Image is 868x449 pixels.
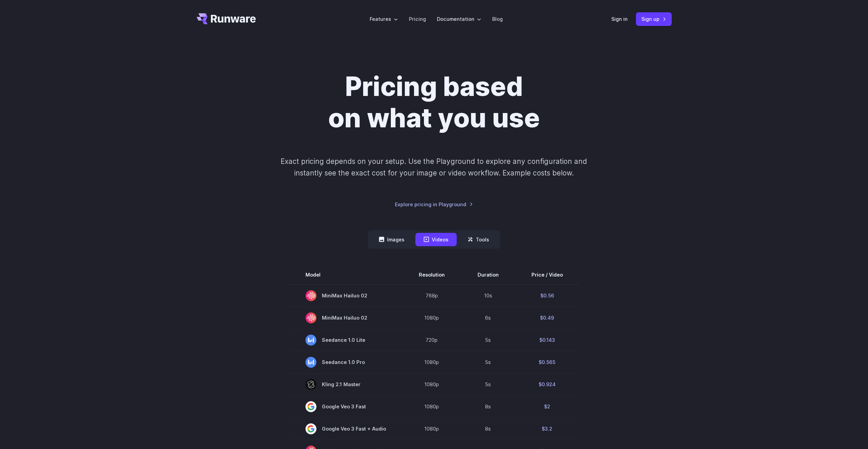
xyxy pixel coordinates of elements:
[492,15,503,23] a: Blog
[305,312,386,323] span: MiniMax Hailuo 02
[515,284,579,307] td: $0.56
[402,373,461,395] td: 1080p
[461,395,515,418] td: 8s
[244,71,624,134] h1: Pricing based on what you use
[461,351,515,373] td: 5s
[515,265,579,284] th: Price / Video
[461,307,515,329] td: 6s
[402,284,461,307] td: 768p
[402,265,461,284] th: Resolution
[515,373,579,395] td: $0.924
[515,307,579,329] td: $0.49
[461,284,515,307] td: 10s
[402,395,461,418] td: 1080p
[305,401,386,412] span: Google Veo 3 Fast
[636,12,672,26] a: Sign up
[402,351,461,373] td: 1080p
[305,290,386,301] span: MiniMax Hailuo 02
[305,379,386,390] span: Kling 2.1 Master
[611,15,628,23] a: Sign in
[515,329,579,351] td: $0.143
[415,233,457,246] button: Videos
[461,329,515,351] td: 5s
[515,418,579,440] td: $3.2
[305,423,386,434] span: Google Veo 3 Fast + Audio
[395,200,473,208] a: Explore pricing in Playground
[197,13,256,24] a: Go to /
[461,373,515,395] td: 5s
[515,395,579,418] td: $2
[461,265,515,284] th: Duration
[289,265,402,284] th: Model
[370,15,398,23] label: Features
[305,335,386,346] span: Seedance 1.0 Lite
[402,329,461,351] td: 720p
[371,233,413,246] button: Images
[461,418,515,440] td: 8s
[409,15,426,23] a: Pricing
[268,156,600,179] p: Exact pricing depends on your setup. Use the Playground to explore any configuration and instantl...
[515,351,579,373] td: $0.565
[402,307,461,329] td: 1080p
[402,418,461,440] td: 1080p
[437,15,481,23] label: Documentation
[305,357,386,368] span: Seedance 1.0 Pro
[459,233,497,246] button: Tools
